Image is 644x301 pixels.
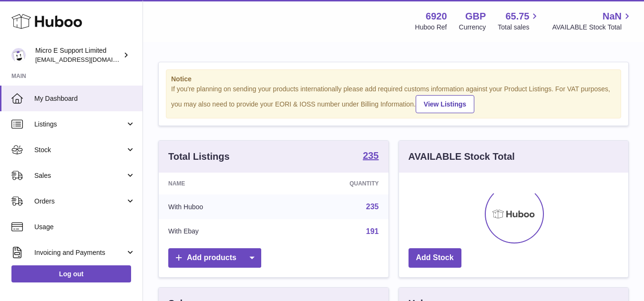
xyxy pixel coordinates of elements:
[159,219,280,244] td: With Ebay
[409,248,461,268] a: Add Stock
[11,48,26,62] img: contact@micropcsupport.com
[34,171,125,180] span: Sales
[465,10,486,23] strong: GBP
[35,56,140,63] span: [EMAIL_ADDRESS][DOMAIN_NAME]
[34,120,125,129] span: Listings
[159,173,280,194] th: Name
[363,151,378,162] a: 235
[34,248,125,257] span: Invoicing and Payments
[171,85,616,113] div: If you're planning on sending your products internationally please add required customs informati...
[552,23,633,32] span: AVAILABLE Stock Total
[34,223,135,232] span: Usage
[168,248,261,268] a: Add products
[34,146,125,155] span: Stock
[416,95,474,113] a: View Listings
[34,197,125,206] span: Orders
[498,23,540,32] span: Total sales
[603,10,622,23] span: NaN
[171,75,616,84] strong: Notice
[280,173,388,194] th: Quantity
[11,265,131,282] a: Log out
[366,203,379,211] a: 235
[505,10,529,23] span: 65.75
[426,10,447,23] strong: 6920
[552,10,633,32] a: NaN AVAILABLE Stock Total
[415,23,447,32] div: Huboo Ref
[35,46,121,64] div: Micro E Support Limited
[168,150,230,163] h3: Total Listings
[498,10,540,32] a: 65.75 Total sales
[366,227,379,235] a: 191
[459,23,486,32] div: Currency
[409,150,515,163] h3: AVAILABLE Stock Total
[159,194,280,219] td: With Huboo
[34,94,135,103] span: My Dashboard
[363,151,378,160] strong: 235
